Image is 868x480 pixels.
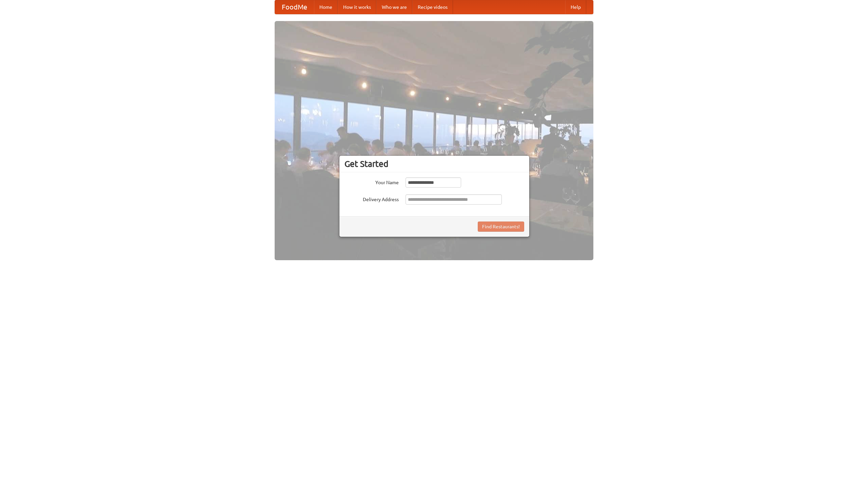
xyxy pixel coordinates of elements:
a: Home [314,0,338,14]
a: Who we are [376,0,412,14]
label: Delivery Address [344,194,399,203]
a: How it works [338,0,376,14]
a: Help [565,0,586,14]
button: Find Restaurants! [478,222,524,232]
h3: Get Started [344,159,524,169]
a: FoodMe [275,0,314,14]
label: Your Name [344,177,399,186]
a: Recipe videos [412,0,453,14]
